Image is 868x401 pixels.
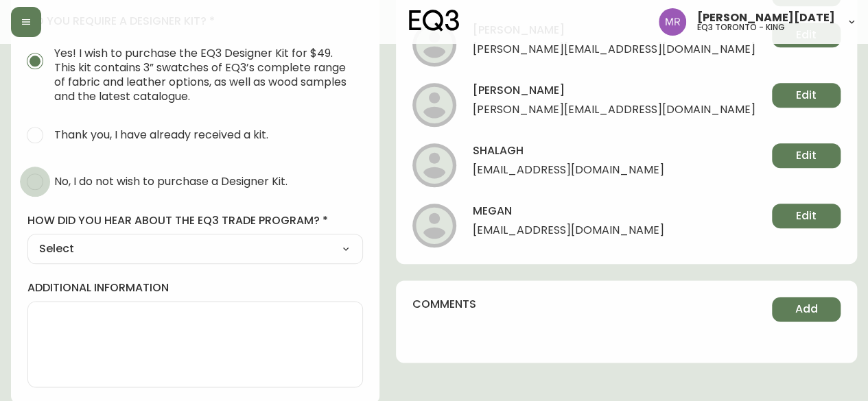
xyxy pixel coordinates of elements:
[697,23,785,32] h5: eq3 toronto - king
[473,43,755,61] span: [PERSON_NAME][EMAIL_ADDRESS][DOMAIN_NAME]
[772,143,841,168] button: Edit
[473,164,664,182] span: [EMAIL_ADDRESS][DOMAIN_NAME]
[772,204,841,228] button: Edit
[27,213,363,228] label: how did you hear about the eq3 trade program?
[412,297,476,312] h4: comments
[697,12,835,23] span: [PERSON_NAME][DATE]
[473,204,664,224] h4: megan
[772,297,841,321] button: Add
[473,104,755,121] span: [PERSON_NAME][EMAIL_ADDRESS][DOMAIN_NAME]
[796,148,817,163] span: Edit
[473,143,664,164] h4: shalagh
[473,83,755,104] h4: [PERSON_NAME]
[772,83,841,108] button: Edit
[796,208,817,223] span: Edit
[796,88,817,103] span: Edit
[27,280,363,295] label: additional information
[54,127,268,142] span: Thank you, I have already received a kit.
[409,10,460,32] img: logo
[54,46,352,104] span: Yes! I wish to purchase the EQ3 Designer Kit for $49. This kit contains 3” swatches of EQ3’s comp...
[473,224,664,242] span: [EMAIL_ADDRESS][DOMAIN_NAME]
[659,8,686,36] img: 433a7fc21d7050a523c0a08e44de74d9
[795,302,818,317] span: Add
[54,174,288,189] span: No, I do not wish to purchase a Designer Kit.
